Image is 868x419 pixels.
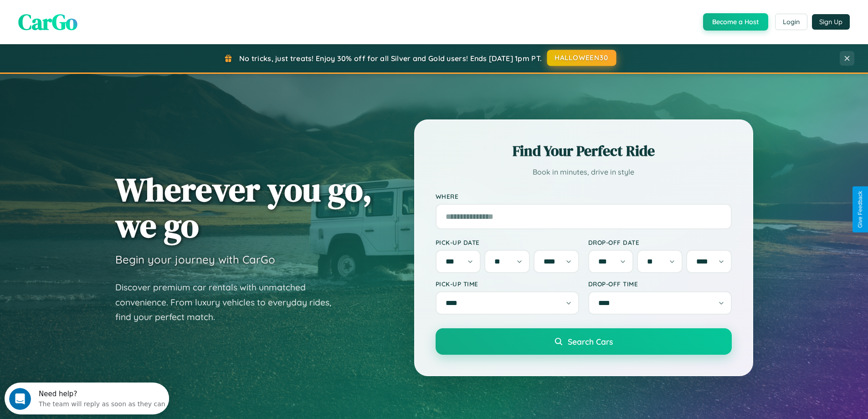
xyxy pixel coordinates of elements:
[703,13,768,31] button: Become a Host
[436,280,579,288] label: Pick-up Time
[588,238,732,246] label: Drop-off Date
[34,15,161,25] div: The team will reply as soon as they can
[115,171,372,243] h1: Wherever you go, we go
[436,238,579,246] label: Pick-up Date
[812,14,850,30] button: Sign Up
[5,383,169,414] iframe: Intercom live chat discovery launcher
[547,50,616,66] button: HALLOWEEN30
[115,253,275,266] h3: Begin your journey with CarGo
[568,336,613,347] span: Search Cars
[588,280,732,288] label: Drop-off Time
[436,166,732,179] p: Book in minutes, drive in style
[436,328,732,355] button: Search Cars
[436,192,732,200] label: Where
[115,280,343,325] p: Discover premium car rentals with unmatched convenience. From luxury vehicles to everyday rides, ...
[239,54,542,63] span: No tricks, just treats! Enjoy 30% off for all Silver and Gold users! Ends [DATE] 1pm PT.
[18,7,77,37] span: CarGo
[4,4,169,29] div: Open Intercom Messenger
[34,8,161,15] div: Need help?
[775,14,807,30] button: Login
[857,191,863,228] div: Give Feedback
[9,388,31,410] iframe: Intercom live chat
[436,141,732,161] h2: Find Your Perfect Ride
